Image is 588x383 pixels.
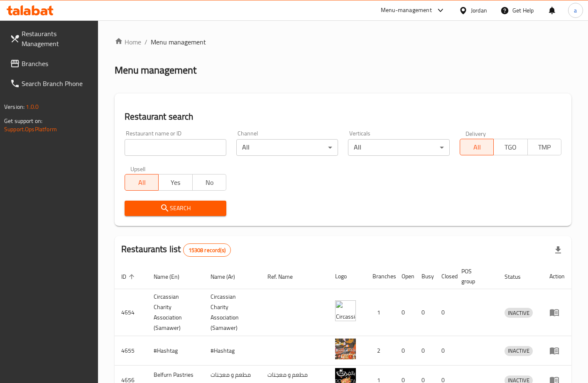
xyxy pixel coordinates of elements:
[463,141,490,153] span: All
[130,166,146,172] label: Upsell
[4,101,24,112] span: Version:
[196,177,223,189] span: No
[125,110,561,123] h2: Restaurant search
[549,307,565,317] div: Menu
[22,79,91,88] span: Search Branch Phone
[125,174,159,191] button: All
[192,174,226,191] button: No
[267,272,304,282] span: Ref. Name
[415,289,435,336] td: 0
[335,300,356,321] img: ​Circassian ​Charity ​Association​ (Samawer)
[549,346,565,356] div: Menu
[115,64,196,77] h2: Menu management
[147,336,204,366] td: #Hashtag
[328,264,366,289] th: Logo
[531,141,558,153] span: TMP
[460,139,494,155] button: All
[204,289,261,336] td: ​Circassian ​Charity ​Association​ (Samawer)
[395,336,415,366] td: 0
[543,264,571,289] th: Action
[435,336,455,366] td: 0
[493,139,527,155] button: TGO
[3,54,98,74] a: Branches
[22,59,91,69] span: Branches
[366,264,395,289] th: Branches
[128,177,155,189] span: All
[4,115,42,126] span: Get support on:
[184,246,230,254] span: 15308 record(s)
[4,124,57,135] a: Support.OpsPlatform
[548,240,568,260] div: Export file
[505,272,532,282] span: Status
[465,130,486,136] label: Delivery
[415,264,435,289] th: Busy
[121,243,231,257] h2: Restaurants list
[366,336,395,366] td: 2
[348,139,450,156] div: All
[3,24,98,54] a: Restaurants Management
[125,201,226,216] button: Search
[461,266,488,286] span: POS group
[125,139,226,156] input: Search for restaurant name or ID..
[366,289,395,336] td: 1
[121,272,137,282] span: ID
[435,289,455,336] td: 0
[395,264,415,289] th: Open
[497,141,524,153] span: TGO
[381,5,432,15] div: Menu-management
[415,336,435,366] td: 0
[26,101,39,112] span: 1.0.0
[471,6,487,15] div: Jordan
[505,346,533,356] span: INACTIVE
[211,272,246,282] span: Name (Ar)
[22,29,91,49] span: Restaurants Management
[115,37,571,47] nav: breadcrumb
[435,264,455,289] th: Closed
[574,6,577,15] span: a
[115,336,147,366] td: 4655
[335,339,356,359] img: #Hashtag
[395,289,415,336] td: 0
[183,243,231,257] div: Total records count
[115,289,147,336] td: 4654
[505,346,533,356] div: INACTIVE
[145,37,147,47] li: /
[162,177,189,189] span: Yes
[151,37,206,47] span: Menu management
[115,37,141,47] a: Home
[158,174,192,191] button: Yes
[505,308,533,318] span: INACTIVE
[236,139,338,156] div: All
[131,203,220,214] span: Search
[3,74,98,93] a: Search Branch Phone
[147,289,204,336] td: ​Circassian ​Charity ​Association​ (Samawer)
[204,336,261,366] td: #Hashtag
[527,139,561,155] button: TMP
[154,272,190,282] span: Name (En)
